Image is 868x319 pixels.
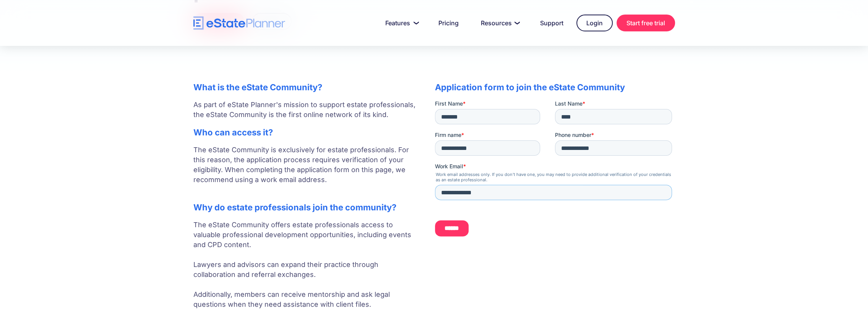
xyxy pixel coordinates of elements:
h2: Application form to join the eState Community [435,82,675,92]
iframe: Form 0 [435,100,675,242]
a: Resources [472,15,527,31]
a: Pricing [429,15,468,31]
a: Start free trial [617,15,675,31]
h2: What is the eState Community? [193,82,420,92]
h2: Why do estate professionals join the community? [193,202,420,212]
p: The eState Community is exclusively for estate professionals. For this reason, the application pr... [193,145,420,195]
a: Support [531,15,573,31]
a: Features [376,15,425,31]
a: Login [576,15,613,31]
a: home [193,16,285,30]
h2: Who can access it? [193,127,420,137]
p: The eState Community offers estate professionals access to valuable professional development oppo... [193,220,420,309]
p: As part of eState Planner's mission to support estate professionals, the eState Community is the ... [193,100,420,120]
